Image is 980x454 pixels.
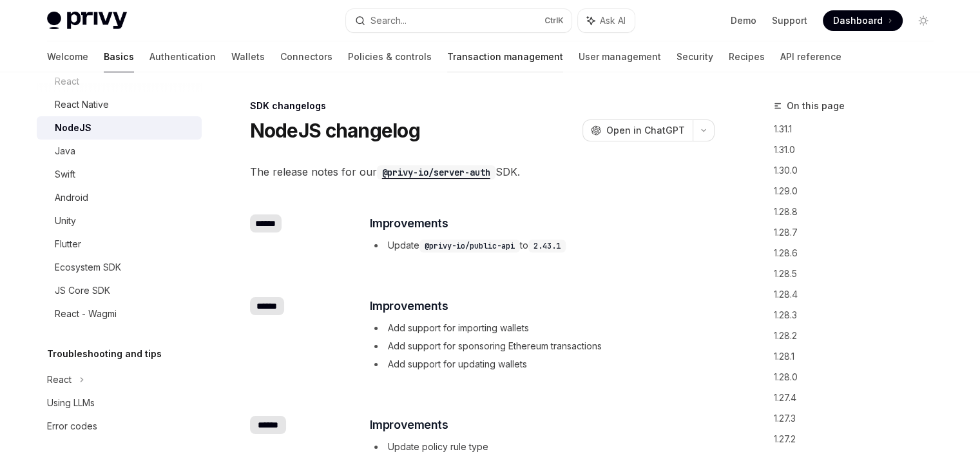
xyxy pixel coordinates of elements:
a: Connectors [280,41,332,72]
a: 1.28.4 [774,284,944,305]
a: 1.28.8 [774,201,944,222]
a: 1.31.1 [774,119,944,139]
a: Android [37,186,202,209]
span: Ask AI [600,14,626,27]
a: Error codes [37,415,202,438]
li: Add support for sponsoring Ethereum transactions [370,338,713,354]
button: Search...CtrlK [346,9,572,32]
h1: NodeJS changelog [250,119,420,142]
a: Using LLMs [37,391,202,415]
code: 2.43.1 [528,240,566,253]
div: SDK changelogs [250,99,715,112]
code: @privy-io/public-api [419,240,520,253]
a: 1.28.2 [774,325,944,346]
li: Update to [370,238,713,253]
a: 1.28.0 [774,367,944,387]
li: Add support for importing wallets [370,320,713,336]
a: API reference [780,41,841,72]
a: User management [579,41,661,72]
button: Open in ChatGPT [582,119,693,141]
button: Ask AI [578,9,635,32]
span: Ctrl K [544,15,564,26]
a: Unity [37,209,202,232]
a: Policies & controls [348,41,432,72]
div: React - Wagmi [55,306,117,322]
div: JS Core SDK [55,283,110,298]
a: Java [37,139,202,163]
a: 1.29.0 [774,181,944,201]
span: Improvements [370,297,448,315]
code: @privy-io/server-auth [377,165,495,180]
h5: Troubleshooting and tips [47,346,162,362]
a: Wallets [231,41,265,72]
a: 1.31.0 [774,139,944,160]
a: Flutter [37,232,202,256]
img: light logo [47,12,127,30]
div: Error codes [47,418,97,434]
div: NodeJS [55,120,91,136]
span: The release notes for our SDK. [250,163,715,181]
a: 1.27.4 [774,387,944,408]
div: React [47,372,72,387]
a: Swift [37,163,202,186]
a: Demo [731,14,756,27]
div: React Native [55,97,109,112]
span: Improvements [370,214,448,232]
a: Basics [104,41,134,72]
div: Flutter [55,236,81,252]
span: Improvements [370,416,448,434]
span: Dashboard [833,14,883,27]
a: 1.30.0 [774,160,944,181]
a: 1.28.5 [774,263,944,284]
a: @privy-io/server-auth [377,165,495,178]
span: On this page [787,98,845,114]
a: Recipes [729,41,765,72]
a: 1.28.3 [774,305,944,325]
button: Toggle dark mode [913,10,934,31]
a: 1.28.1 [774,346,944,367]
a: 1.28.7 [774,222,944,243]
div: Search... [370,13,407,28]
a: React Native [37,93,202,116]
a: Dashboard [823,10,903,31]
a: Support [772,14,807,27]
div: Swift [55,167,75,182]
a: JS Core SDK [37,279,202,302]
div: Android [55,190,88,205]
li: Add support for updating wallets [370,356,713,372]
a: 1.27.3 [774,408,944,429]
span: Open in ChatGPT [606,124,685,137]
a: Authentication [149,41,216,72]
a: NodeJS [37,116,202,139]
div: Ecosystem SDK [55,260,121,275]
a: Welcome [47,41,88,72]
a: 1.28.6 [774,243,944,263]
a: Transaction management [447,41,563,72]
a: Ecosystem SDK [37,256,202,279]
div: Unity [55,213,76,229]
div: Java [55,143,75,159]
a: React - Wagmi [37,302,202,325]
a: Security [677,41,713,72]
a: 1.27.2 [774,429,944,449]
div: Using LLMs [47,395,95,411]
